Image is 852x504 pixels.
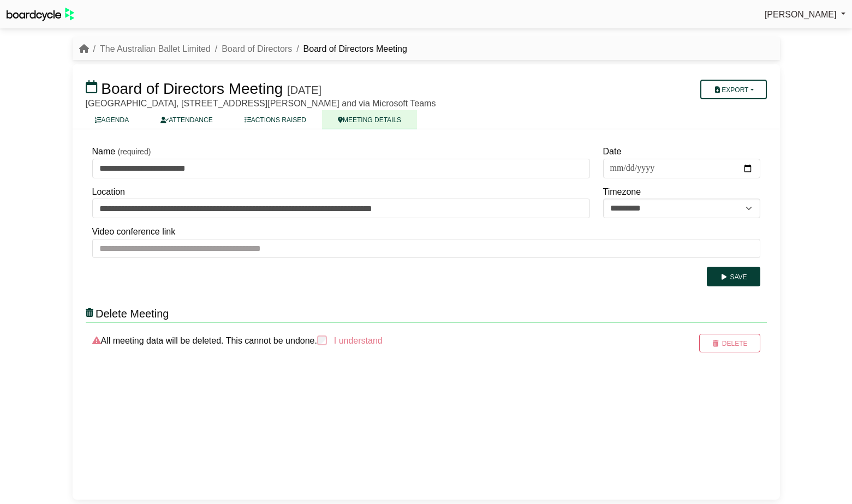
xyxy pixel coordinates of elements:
[699,334,760,352] button: Delete
[92,225,176,239] label: Video conference link
[79,110,145,129] a: AGENDA
[145,110,228,129] a: ATTENDANCE
[92,145,116,159] label: Name
[79,42,407,56] nav: breadcrumb
[707,267,760,286] button: Save
[86,334,653,352] div: All meeting data will be deleted. This cannot be undone.
[700,80,766,99] button: Export
[100,44,211,53] a: The Australian Ballet Limited
[287,83,321,97] div: [DATE]
[603,185,641,199] label: Timezone
[332,334,382,348] label: I understand
[96,308,169,320] span: Delete Meeting
[86,99,436,108] span: [GEOGRAPHIC_DATA], [STREET_ADDRESS][PERSON_NAME] and via Microsoft Teams
[7,8,74,21] img: BoardcycleBlackGreen-aaafeed430059cb809a45853b8cf6d952af9d84e6e89e1f1685b34bfd5cb7d64.svg
[765,8,845,22] a: [PERSON_NAME]
[603,145,622,159] label: Date
[118,147,151,156] small: (required)
[765,10,837,19] span: [PERSON_NAME]
[322,110,417,129] a: MEETING DETAILS
[92,185,126,199] label: Location
[222,44,292,53] a: Board of Directors
[229,110,322,129] a: ACTIONS RAISED
[292,42,407,56] li: Board of Directors Meeting
[101,80,283,97] span: Board of Directors Meeting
